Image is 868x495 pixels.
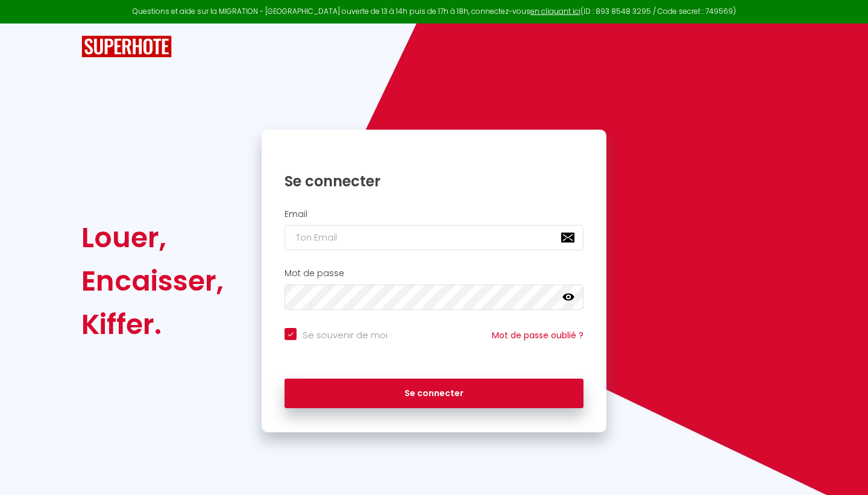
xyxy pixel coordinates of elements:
[530,6,580,16] a: en cliquant ici
[81,303,224,346] div: Kiffer.
[285,379,583,409] button: Se connecter
[285,225,583,250] input: Ton Email
[81,259,224,303] div: Encaisser,
[285,268,583,279] h2: Mot de passe
[285,172,583,191] h1: Se connecter
[81,36,172,58] img: SuperHote logo
[81,216,224,259] div: Louer,
[492,329,583,341] a: Mot de passe oublié ?
[285,209,583,219] h2: Email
